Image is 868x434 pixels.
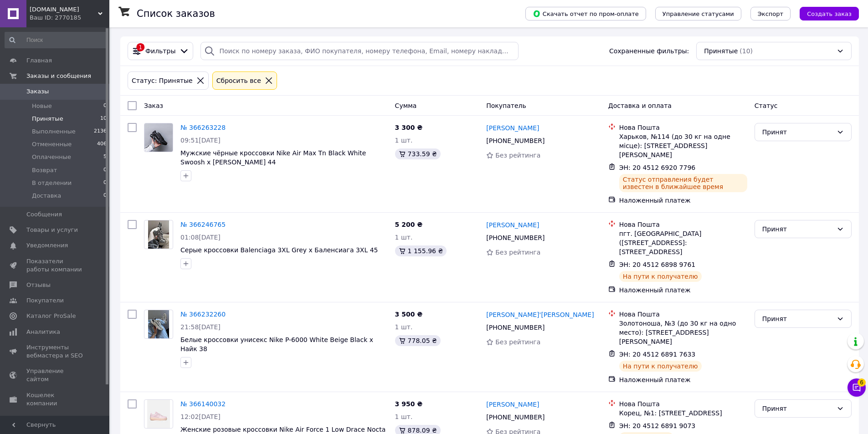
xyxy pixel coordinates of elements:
[144,123,173,152] a: Фото товару
[762,314,833,324] div: Принят
[32,166,57,174] span: Возврат
[137,8,215,19] h1: Список заказов
[32,179,72,187] span: В отделении
[395,221,423,228] span: 5 200 ₴
[180,137,221,144] span: 09:51[DATE]
[395,335,441,346] div: 778.05 ₴
[619,319,747,346] div: Золотоноша, №3 (до 30 кг на одно место): [STREET_ADDRESS][PERSON_NAME]
[144,123,173,152] img: Фото товару
[495,152,540,159] span: Без рейтинга
[762,224,833,234] div: Принят
[486,123,539,133] a: [PERSON_NAME]
[26,391,84,408] span: Кошелек компании
[619,375,747,384] div: Наложенный платеж
[758,10,783,17] span: Экспорт
[144,102,163,109] span: Заказ
[619,351,696,358] span: ЭН: 20 4512 6891 7633
[762,403,833,414] div: Принят
[395,102,417,109] span: Сумма
[147,400,170,428] img: Фото товару
[395,400,423,408] span: 3 950 ₴
[484,231,546,244] div: [PHONE_NUMBER]
[32,128,76,136] span: Выполненные
[395,148,441,159] div: 733.59 ₴
[858,378,866,387] span: 6
[484,321,546,334] div: [PHONE_NUMBER]
[103,179,107,187] span: 0
[26,312,76,320] span: Каталог ProSale
[495,338,540,346] span: Без рейтинга
[32,140,72,148] span: Отмененные
[619,399,747,408] div: Нова Пошта
[619,361,702,372] div: На пути к получателю
[395,124,423,131] span: 3 300 ₴
[486,220,539,230] a: [PERSON_NAME]
[180,311,226,318] a: № 366232260
[486,310,594,319] a: [PERSON_NAME]'[PERSON_NAME]
[800,7,859,20] button: Создать заказ
[26,367,84,383] span: Управление сайтом
[619,408,747,418] div: Корец, №1: [STREET_ADDRESS]
[762,127,833,137] div: Принят
[655,7,741,20] button: Управление статусами
[32,102,52,110] span: Новые
[395,413,413,420] span: 1 шт.
[395,311,423,318] span: 3 500 ₴
[619,132,747,159] div: Харьков, №114 (до 30 кг на одне місце): [STREET_ADDRESS][PERSON_NAME]
[26,226,78,234] span: Товары и услуги
[200,42,518,60] input: Поиск по номеру заказа, ФИО покупателя, номеру телефона, Email, номеру накладной
[619,310,747,319] div: Нова Пошта
[619,220,747,229] div: Нова Пошта
[26,257,84,274] span: Показатели работы компании
[755,102,778,109] span: Статус
[484,411,546,424] div: [PHONE_NUMBER]
[180,323,221,331] span: 21:58[DATE]
[144,220,173,249] a: Фото товару
[180,246,378,254] a: Серые кроссовки Balenciaga 3XL Grey x Баленсиага 3XL 45
[148,220,169,249] img: Фото товару
[180,413,221,420] span: 12:02[DATE]
[619,261,696,268] span: ЭН: 20 4512 6898 9761
[533,10,639,18] span: Скачать отчет по пром-оплате
[619,286,747,295] div: Наложенный платеж
[94,128,107,136] span: 2136
[145,46,175,56] span: Фильтры
[215,76,263,86] div: Сбросить все
[26,72,91,80] span: Заказы и сообщения
[609,46,689,56] span: Сохраненные фильтры:
[484,134,546,147] div: [PHONE_NUMBER]
[663,10,734,17] span: Управление статусами
[5,32,108,48] input: Поиск
[619,174,747,192] div: Статус отправления будет известен в ближайшее время
[148,310,169,338] img: Фото товару
[847,378,866,397] button: Чат с покупателем6
[103,192,107,200] span: 0
[97,140,107,148] span: 406
[130,76,195,86] div: Статус: Принятые
[180,124,226,131] a: № 366263228
[180,234,221,241] span: 01:08[DATE]
[180,149,366,166] a: Мужские чёрные кроссовки Nike Air Max Tn Black White Swoosh х [PERSON_NAME] 44
[26,210,62,219] span: Сообщения
[26,328,60,336] span: Аналитика
[704,46,738,56] span: Принятые
[32,192,61,200] span: Доставка
[26,281,51,289] span: Отзывы
[750,7,791,20] button: Экспорт
[486,400,539,409] a: [PERSON_NAME]
[807,10,852,17] span: Создать заказ
[608,102,672,109] span: Доставка и оплата
[30,5,98,14] span: blessed.shoes
[525,7,646,20] button: Скачать отчет по пром-оплате
[103,102,107,110] span: 0
[395,137,413,144] span: 1 шт.
[619,123,747,132] div: Нова Пошта
[740,47,753,55] span: (10)
[180,336,373,352] a: Белые кроссовки унисекс Nike P-6000 White Beige Black х Найк 38
[26,296,64,305] span: Покупатели
[32,115,63,123] span: Принятые
[26,56,52,65] span: Главная
[144,310,173,339] a: Фото товару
